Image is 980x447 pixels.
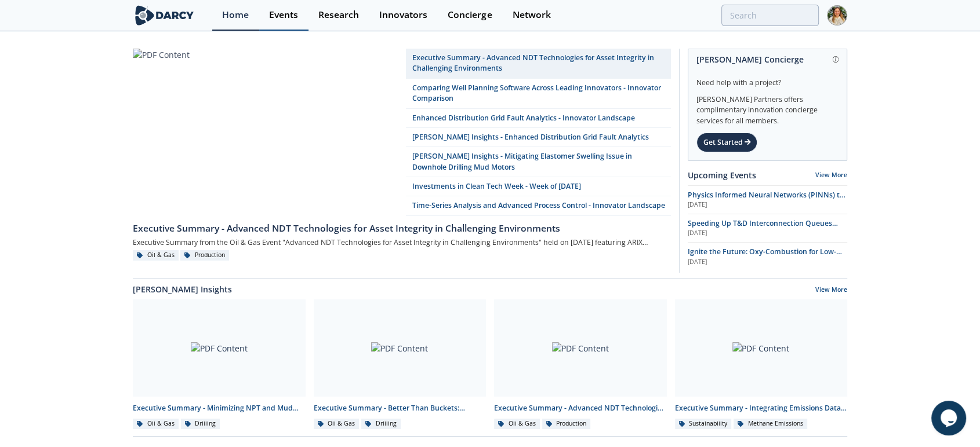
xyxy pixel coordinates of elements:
div: Oil & Gas [314,419,360,429]
div: Executive Summary - Minimizing NPT and Mud Costs with Automated Fluids Intelligence [133,403,306,413]
div: Innovators [379,10,427,20]
a: [PERSON_NAME] Insights - Enhanced Distribution Grid Fault Analytics [406,128,671,147]
div: Methane Emissions [734,419,807,429]
div: Get Started [696,133,757,152]
div: Oil & Gas [133,419,179,429]
span: Speeding Up T&D Interconnection Queues with Enhanced Software Solutions [688,218,838,239]
div: Oil & Gas [133,250,179,261]
img: logo-wide.svg [133,5,196,25]
a: View More [815,285,847,296]
a: Speeding Up T&D Interconnection Queues with Enhanced Software Solutions [DATE] [688,218,847,238]
a: PDF Content Executive Summary - Integrating Emissions Data for Compliance and Operational Action ... [671,299,852,430]
div: [PERSON_NAME] Partners offers complimentary innovation concierge services for all members. [696,88,839,126]
div: Executive Summary - Advanced NDT Technologies for Asset Integrity in Challenging Environments [133,222,671,236]
div: [PERSON_NAME] Concierge [696,49,839,69]
a: [PERSON_NAME] Insights [133,283,232,295]
div: Research [318,10,359,20]
a: Physics Informed Neural Networks (PINNs) to Accelerate Subsurface Scenario Analysis [DATE] [688,190,847,210]
div: Executive Summary - Integrating Emissions Data for Compliance and Operational Action [675,403,848,413]
div: Executive Summary from the Oil & Gas Event "Advanced NDT Technologies for Asset Integrity in Chal... [133,236,671,250]
span: Physics Informed Neural Networks (PINNs) to Accelerate Subsurface Scenario Analysis [688,190,845,210]
div: Oil & Gas [494,419,540,429]
div: Drilling [181,419,220,429]
a: PDF Content Executive Summary - Minimizing NPT and Mud Costs with Automated Fluids Intelligence O... [129,299,310,430]
a: Enhanced Distribution Grid Fault Analytics - Innovator Landscape [406,109,671,128]
div: Events [269,10,298,20]
img: Profile [827,5,847,25]
a: Upcoming Events [688,169,756,181]
div: Network [512,10,550,20]
a: Time-Series Analysis and Advanced Process Control - Innovator Landscape [406,196,671,215]
iframe: chat widget [931,401,968,435]
div: [DATE] [688,229,847,238]
div: Drilling [361,419,401,429]
a: PDF Content Executive Summary - Advanced NDT Technologies for Asset Integrity in Challenging Envi... [490,299,671,430]
a: Investments in Clean Tech Week - Week of [DATE] [406,177,671,196]
span: Ignite the Future: Oxy-Combustion for Low-Carbon Power [688,247,842,267]
div: Concierge [448,10,492,20]
div: Sustainability [675,419,732,429]
a: View More [815,171,847,179]
a: Executive Summary - Advanced NDT Technologies for Asset Integrity in Challenging Environments [406,49,671,79]
div: [DATE] [688,258,847,267]
div: Production [542,419,591,429]
a: PDF Content Executive Summary - Better Than Buckets: Advancing Hole Cleaning with Automated Cutti... [310,299,491,430]
a: Comparing Well Planning Software Across Leading Innovators - Innovator Comparison [406,79,671,109]
div: Executive Summary - Better Than Buckets: Advancing Hole Cleaning with Automated Cuttings Monitoring [314,403,487,413]
div: Production [180,250,229,261]
input: Advanced Search [721,5,819,26]
a: Ignite the Future: Oxy-Combustion for Low-Carbon Power [DATE] [688,247,847,266]
div: [DATE] [688,200,847,210]
div: Need help with a project? [696,69,839,88]
a: Executive Summary - Advanced NDT Technologies for Asset Integrity in Challenging Environments [133,216,671,236]
div: Home [222,10,249,20]
a: [PERSON_NAME] Insights - Mitigating Elastomer Swelling Issue in Downhole Drilling Mud Motors [406,147,671,177]
div: Executive Summary - Advanced NDT Technologies for Asset Integrity in Challenging Environments [494,403,667,413]
img: information.svg [833,56,839,63]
